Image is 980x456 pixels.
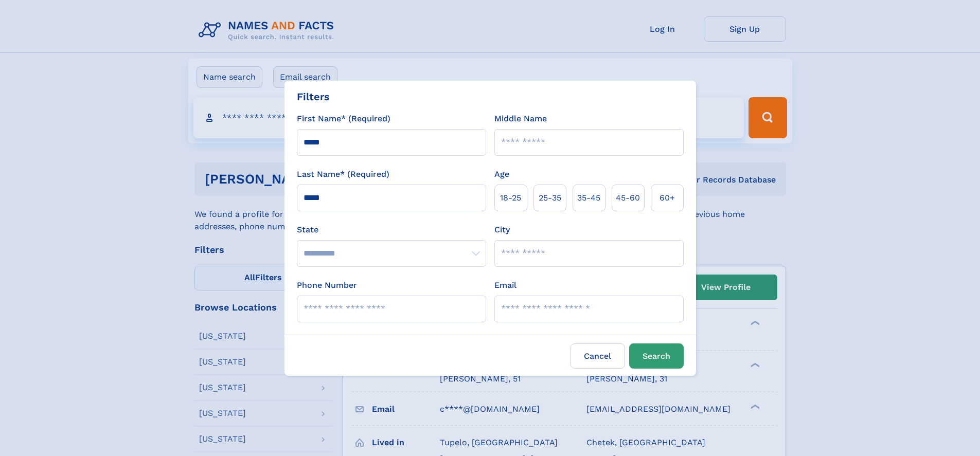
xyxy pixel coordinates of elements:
label: Cancel [571,343,625,369]
label: Middle Name [494,113,547,125]
label: Email [494,279,516,291]
label: Age [494,168,509,180]
label: Last Name* (Required) [297,168,389,180]
button: Search [629,343,684,369]
label: City [494,224,510,236]
span: 35‑45 [577,192,600,204]
span: 25‑35 [539,192,561,204]
div: Filters [297,89,330,104]
label: State [297,224,486,236]
span: 18‑25 [500,192,521,204]
label: Phone Number [297,279,357,291]
label: First Name* (Required) [297,113,390,125]
span: 60+ [660,192,675,204]
span: 45‑60 [616,192,640,204]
